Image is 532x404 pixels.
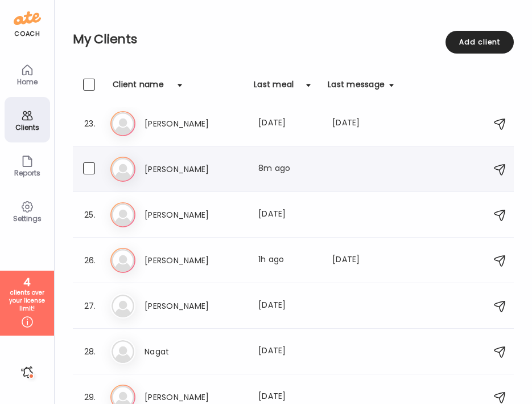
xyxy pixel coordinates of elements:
[145,299,245,313] h3: [PERSON_NAME]
[332,117,394,130] div: [DATE]
[328,79,385,97] div: Last message
[446,31,514,54] div: Add client
[7,215,48,222] div: Settings
[258,390,319,404] div: [DATE]
[73,31,514,48] h2: My Clients
[258,117,319,130] div: [DATE]
[83,117,97,130] div: 23.
[332,254,394,267] div: [DATE]
[258,208,319,222] div: [DATE]
[7,78,48,85] div: Home
[4,289,50,313] div: clients over your license limit!
[145,162,245,176] h3: [PERSON_NAME]
[4,275,50,289] div: 4
[113,79,164,97] div: Client name
[145,117,245,130] h3: [PERSON_NAME]
[14,9,41,27] img: ate
[83,208,97,222] div: 25.
[83,345,97,358] div: 28.
[7,169,48,177] div: Reports
[145,390,245,404] h3: [PERSON_NAME]
[7,124,48,131] div: Clients
[83,390,97,404] div: 29.
[14,29,40,39] div: coach
[258,162,319,176] div: 8m ago
[258,254,319,267] div: 1h ago
[145,345,245,358] h3: Nagat
[254,79,294,97] div: Last meal
[83,299,97,313] div: 27.
[145,208,245,222] h3: [PERSON_NAME]
[258,299,319,313] div: [DATE]
[83,254,97,267] div: 26.
[258,345,319,358] div: [DATE]
[145,254,245,267] h3: [PERSON_NAME]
